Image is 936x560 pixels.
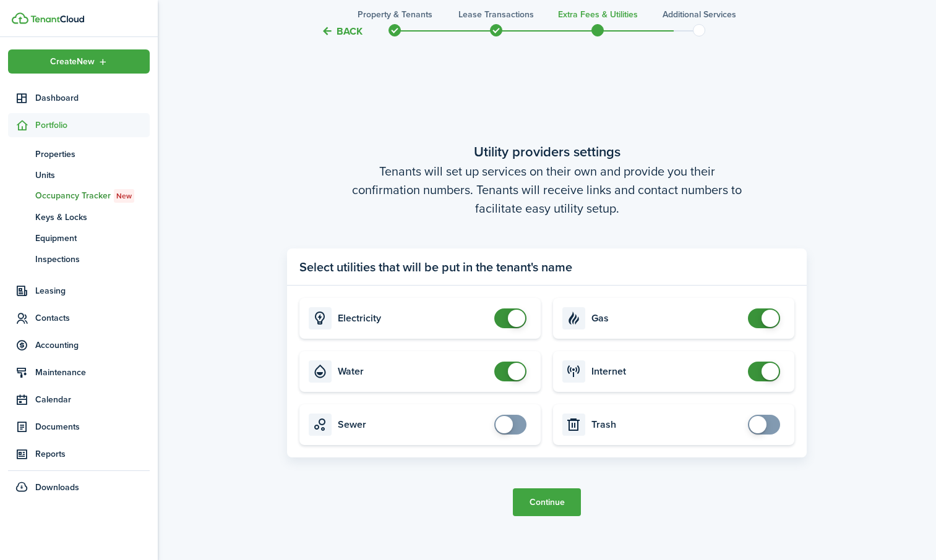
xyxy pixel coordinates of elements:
[8,185,150,206] a: Occupancy TrackerNew
[338,366,488,377] card-title: Water
[35,393,150,406] span: Calendar
[458,8,534,21] h3: Lease Transactions
[35,211,150,224] span: Keys & Locks
[35,284,150,297] span: Leasing
[287,142,807,162] wizard-step-header-title: Utility providers settings
[35,339,150,352] span: Accounting
[8,206,150,227] a: Keys & Locks
[358,8,432,21] h3: Property & Tenants
[321,25,363,38] button: Back
[558,8,638,21] h3: Extra fees & Utilities
[8,49,150,74] button: Open menu
[338,313,488,324] card-title: Electricity
[287,162,807,218] wizard-step-header-description: Tenants will set up services on their own and provide you their confirmation numbers. Tenants wil...
[8,86,150,110] a: Dashboard
[116,190,132,202] span: New
[50,57,95,66] span: Create New
[8,164,150,185] a: Units
[30,15,84,23] img: TenantCloud
[8,143,150,164] a: Properties
[35,481,79,494] span: Downloads
[12,12,28,24] img: TenantCloud
[35,148,150,161] span: Properties
[35,312,150,325] span: Contacts
[591,419,742,430] card-title: Trash
[299,258,572,276] panel-main-title: Select utilities that will be put in the tenant's name
[35,119,150,132] span: Portfolio
[35,169,150,182] span: Units
[35,232,150,245] span: Equipment
[35,189,150,203] span: Occupancy Tracker
[338,419,488,430] card-title: Sewer
[35,448,150,460] span: Reports
[8,227,150,248] a: Equipment
[591,313,742,324] card-title: Gas
[35,253,150,266] span: Inspections
[513,488,581,516] button: Continue
[663,8,736,21] h3: Additional Services
[8,248,150,269] a: Inspections
[35,366,150,379] span: Maintenance
[35,420,150,433] span: Documents
[591,366,742,377] card-title: Internet
[8,442,150,466] a: Reports
[35,91,150,104] span: Dashboard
